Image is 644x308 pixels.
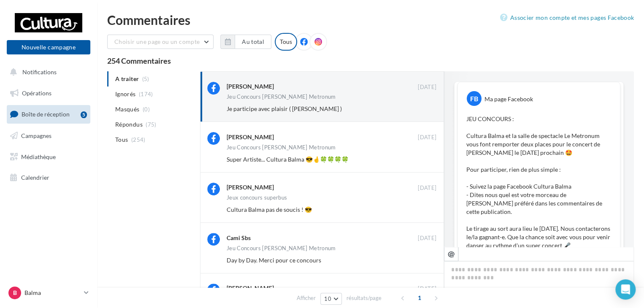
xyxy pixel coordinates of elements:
div: Tous [275,33,297,51]
span: Afficher [297,294,316,302]
button: @ [444,247,458,261]
div: 254 Commentaires [107,57,634,65]
div: Open Intercom Messenger [615,279,636,300]
span: Choisir une page ou un compte [114,38,200,45]
div: [PERSON_NAME] [227,183,274,192]
span: 10 [324,295,331,302]
span: Je participe avec plaisir ( [PERSON_NAME] ) [227,105,342,112]
div: Cami Sbs [227,234,251,242]
span: [DATE] [418,134,436,141]
span: [DATE] [418,84,436,91]
a: Campagnes [5,127,92,145]
span: Opérations [22,89,51,97]
div: Commentaires [107,14,634,26]
button: Au total [220,35,271,49]
div: Jeux concours superbus [227,195,287,200]
div: 5 [81,111,87,118]
span: Day by Day. Merci pour ce concours [227,257,321,264]
span: Super Artiste... Cultura Balma 😎🤞🍀🍀🍀🍀 [227,156,349,163]
div: Jeu Concours [PERSON_NAME] Metronum [227,94,336,100]
div: [PERSON_NAME] [227,133,274,141]
span: Calendrier [21,174,49,181]
div: Jeu Concours [PERSON_NAME] Metronum [227,246,336,251]
button: Au total [235,35,271,49]
a: Associer mon compte et mes pages Facebook [500,13,634,23]
span: Boîte de réception [22,111,70,118]
a: Opérations [5,84,92,102]
span: [DATE] [418,184,436,192]
span: Cultura Balma pas de soucis ! 😎 [227,206,312,213]
span: résultats/page [346,294,382,302]
a: Médiathèque [5,148,92,166]
span: Médiathèque [21,153,56,160]
span: Répondus [115,120,143,129]
div: Ma page Facebook [484,95,533,103]
span: [DATE] [418,235,436,242]
span: (75) [146,121,156,128]
span: B [13,289,17,297]
div: Jeu Concours [PERSON_NAME] Metronum [227,145,336,150]
span: Masqués [115,105,139,113]
p: JEU CONCOURS : Cultura Balma et la salle de spectacle Le Metronum vous font remporter deux places... [466,115,612,250]
span: Notifications [22,68,57,76]
button: Notifications [5,63,89,81]
span: 1 [413,291,426,305]
span: (174) [139,91,153,97]
a: B Balma [7,285,90,301]
span: (254) [131,136,146,143]
span: Campagnes [21,132,51,139]
div: [PERSON_NAME] [227,82,274,91]
span: Ignorés [115,90,135,98]
button: Nouvelle campagne [7,40,90,54]
span: (0) [143,106,150,113]
p: Balma [24,289,81,297]
a: Boîte de réception5 [5,105,92,123]
a: Calendrier [5,169,92,186]
div: [PERSON_NAME] [227,284,274,292]
span: Tous [115,135,128,144]
button: 10 [320,293,342,305]
div: FB [467,91,482,106]
i: @ [448,250,455,257]
button: Choisir une page ou un compte [107,35,214,49]
span: [DATE] [418,285,436,293]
